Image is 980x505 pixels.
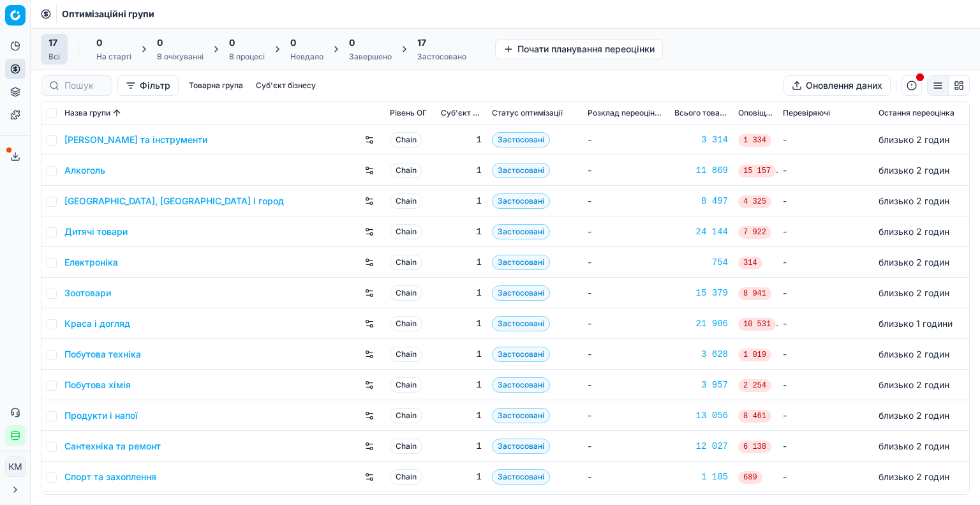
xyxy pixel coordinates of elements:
[64,133,207,146] a: [PERSON_NAME] та інструменти
[674,256,728,269] a: 754
[674,348,728,361] a: 3 628
[738,441,771,453] span: 6 138
[5,456,26,477] button: КM
[441,409,482,422] div: 1
[879,349,949,359] span: близько 2 годин
[441,471,482,483] div: 1
[390,377,422,393] span: Chain
[783,75,891,96] button: Оновлення даних
[64,440,161,453] a: Сантехніка та ремонт
[290,36,296,49] span: 0
[879,318,953,329] span: близько 1 години
[674,409,728,422] div: 13 056
[583,462,669,492] td: -
[64,348,141,361] a: Побутова техніка
[390,439,422,454] span: Chain
[390,469,422,485] span: Chain
[64,287,111,299] a: Зоотовари
[492,377,550,393] span: Застосовані
[441,348,482,361] div: 1
[64,256,118,269] a: Електроніка
[390,408,422,423] span: Chain
[583,124,669,155] td: -
[778,186,873,216] td: -
[783,108,830,118] span: Перевіряючі
[492,132,550,147] span: Застосовані
[390,163,422,178] span: Chain
[64,195,284,207] a: [GEOGRAPHIC_DATA], [GEOGRAPHIC_DATA] і город
[390,255,422,270] span: Chain
[738,471,762,484] span: 689
[492,285,550,301] span: Застосовані
[778,247,873,278] td: -
[157,36,163,49] span: 0
[674,195,728,207] a: 8 497
[879,287,949,298] span: близько 2 годин
[879,471,949,482] span: близько 2 годин
[417,52,466,62] div: Застосовано
[583,400,669,431] td: -
[390,285,422,301] span: Chain
[674,225,728,238] a: 24 144
[674,440,728,453] a: 12 027
[96,36,102,49] span: 0
[48,36,57,49] span: 17
[184,78,248,93] button: Товарна група
[674,133,728,146] a: 3 314
[778,124,873,155] td: -
[48,52,60,62] div: Всі
[229,52,265,62] div: В процесі
[492,224,550,239] span: Застосовані
[738,134,771,147] span: 1 334
[492,193,550,209] span: Застосовані
[738,226,771,239] span: 7 922
[64,79,104,92] input: Пошук
[778,462,873,492] td: -
[879,441,949,451] span: близько 2 годин
[738,108,773,118] span: Оповіщення
[674,379,728,391] a: 3 957
[117,75,179,96] button: Фільтр
[441,195,482,207] div: 1
[778,339,873,370] td: -
[251,78,321,93] button: Суб'єкт бізнесу
[390,347,422,362] span: Chain
[390,316,422,331] span: Chain
[674,317,728,330] div: 21 906
[290,52,323,62] div: Невдало
[738,410,771,423] span: 8 461
[879,108,954,118] span: Остання переоцінка
[441,256,482,269] div: 1
[879,410,949,421] span: близько 2 годин
[583,155,669,186] td: -
[492,469,550,485] span: Застосовані
[390,132,422,147] span: Chain
[96,52,131,62] div: На старті
[738,195,771,208] span: 4 325
[738,287,771,300] span: 8 941
[62,8,154,20] span: Оптимізаційні групи
[64,108,110,118] span: Назва групи
[879,257,949,268] span: близько 2 годин
[583,278,669,308] td: -
[738,318,776,331] span: 10 531
[390,224,422,239] span: Chain
[674,164,728,177] a: 11 869
[738,349,771,361] span: 1 019
[583,370,669,400] td: -
[64,164,105,177] a: Алкоголь
[64,471,156,483] a: Спорт та захоплення
[492,163,550,178] span: Застосовані
[674,287,728,299] a: 15 379
[349,36,355,49] span: 0
[879,134,949,145] span: близько 2 годин
[778,431,873,462] td: -
[157,52,204,62] div: В очікуванні
[64,225,128,238] a: Дитячі товари
[390,193,422,209] span: Chain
